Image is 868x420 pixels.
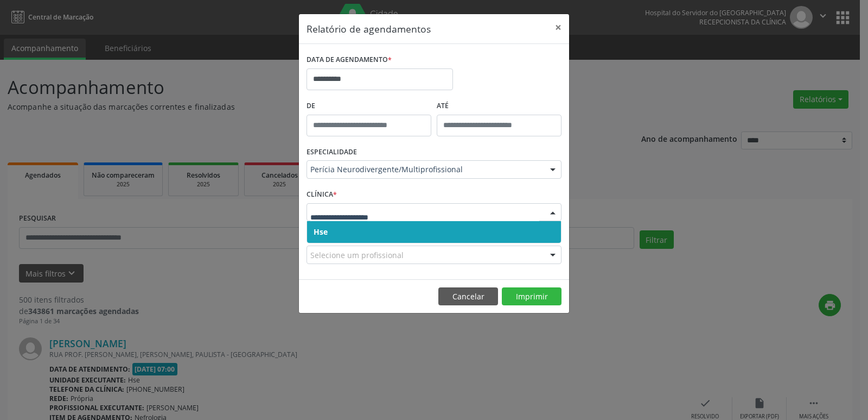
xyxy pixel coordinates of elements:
[307,144,357,161] label: ESPECIALIDADE
[307,22,431,36] h5: Relatório de agendamentos
[307,98,431,115] label: De
[547,14,569,41] button: Close
[314,227,328,237] span: Hse
[310,164,539,175] span: Perícia Neurodivergente/Multiprofissional
[502,287,561,306] button: Imprimir
[307,186,337,203] label: CLÍNICA
[310,249,404,261] span: Selecione um profissional
[307,52,392,68] label: DATA DE AGENDAMENTO
[438,287,498,306] button: Cancelar
[437,98,561,115] label: ATÉ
